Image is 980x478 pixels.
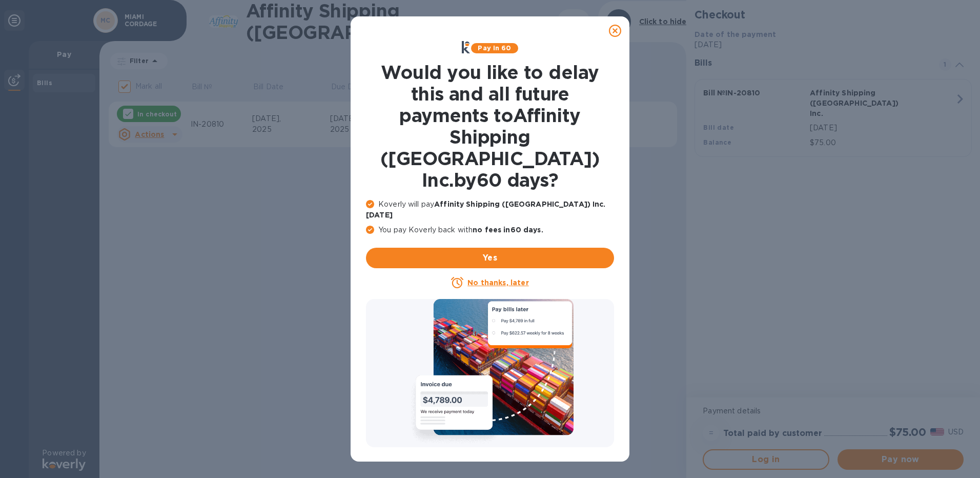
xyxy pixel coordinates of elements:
u: No thanks, later [467,278,528,287]
b: Pay in 60 [478,44,511,52]
p: Koverly will pay [366,199,614,221]
span: Yes [374,252,606,264]
p: You pay Koverly back with [366,225,614,235]
b: no fees in 60 days . [473,226,543,234]
b: Affinity Shipping ([GEOGRAPHIC_DATA]) Inc. [DATE] [366,200,606,219]
h1: Would you like to delay this and all future payments to Affinity Shipping ([GEOGRAPHIC_DATA]) Inc... [366,62,614,191]
button: Yes [366,248,614,268]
